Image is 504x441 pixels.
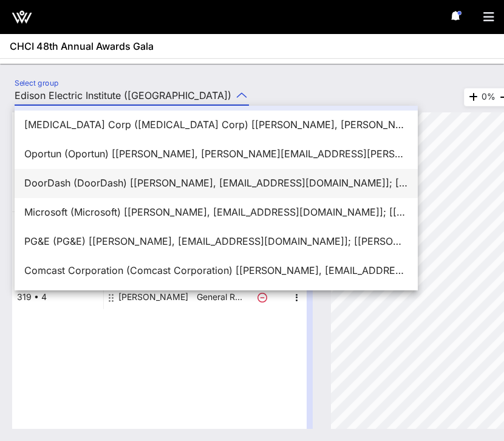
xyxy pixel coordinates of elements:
[195,285,243,309] p: General R…
[12,285,103,309] div: 319 • 4
[12,261,103,285] div: 319 • 3
[10,39,154,53] span: CHCI 48th Annual Awards Gala
[24,207,408,218] div: Microsoft (Microsoft) [[PERSON_NAME], [EMAIL_ADDRESS][DOMAIN_NAME]]; [[PERSON_NAME], [EMAIL_ADDRE...
[24,148,408,160] div: Oportun (Oportun) [[PERSON_NAME], [PERSON_NAME][EMAIL_ADDRESS][PERSON_NAME][DOMAIN_NAME]]; [[PERS...
[24,119,408,131] div: [MEDICAL_DATA] Corp ([MEDICAL_DATA] Corp) [[PERSON_NAME], [PERSON_NAME][EMAIL_ADDRESS][PERSON_NAM...
[118,285,188,309] div: Chelsea Cruz
[24,177,408,189] div: DoorDash (DoorDash) [[PERSON_NAME], [EMAIL_ADDRESS][DOMAIN_NAME]]; [[PERSON_NAME], [PERSON_NAME][...
[12,212,103,236] div: 319 • 1
[24,236,408,247] div: PG&E (PG&E) [[PERSON_NAME], [EMAIL_ADDRESS][DOMAIN_NAME]]; [[PERSON_NAME], [PERSON_NAME][EMAIL_AD...
[12,236,103,261] div: 319 • 2
[15,78,58,87] label: Select group
[24,265,408,276] div: Comcast Corporation (Comcast Corporation) [[PERSON_NAME], [EMAIL_ADDRESS][DOMAIN_NAME]]; [[PERSON...
[12,194,103,207] span: Table, Seat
